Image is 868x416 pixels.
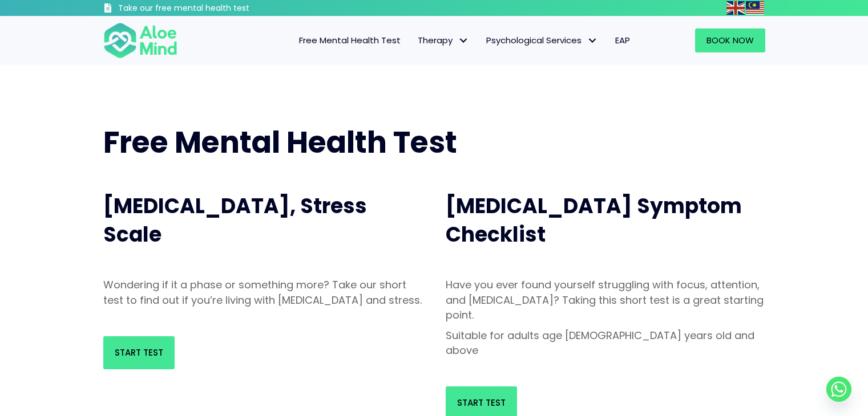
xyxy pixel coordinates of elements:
[826,377,851,402] a: Whatsapp
[455,32,472,49] span: Therapy: submenu
[103,191,367,249] span: [MEDICAL_DATA], Stress Scale
[706,34,754,46] span: Book Now
[290,28,409,52] a: Free Mental Health Test
[478,28,607,52] a: Psychological ServicesPsychological Services: submenu
[457,397,506,409] span: Start Test
[418,34,469,46] span: Therapy
[409,28,478,52] a: TherapyTherapy: submenu
[118,3,310,14] h3: Take our free mental health test
[607,28,639,52] a: EAP
[746,1,765,14] a: Malay
[615,34,630,46] span: EAP
[726,1,746,14] a: English
[446,328,765,358] p: Suitable for adults age [DEMOGRAPHIC_DATA] years old and above
[192,28,639,52] nav: Menu
[446,191,742,249] span: [MEDICAL_DATA] Symptom Checklist
[299,34,401,46] span: Free Mental Health Test
[115,346,163,358] span: Start Test
[746,1,764,15] img: ms
[446,278,765,322] p: Have you ever found yourself struggling with focus, attention, and [MEDICAL_DATA]? Taking this sh...
[103,336,175,369] a: Start Test
[103,22,177,59] img: Aloe mind Logo
[103,278,423,307] p: Wondering if it a phase or something more? Take our short test to find out if you’re living with ...
[103,3,310,16] a: Take our free mental health test
[584,32,601,49] span: Psychological Services: submenu
[695,28,765,52] a: Book Now
[726,1,745,15] img: en
[103,121,457,163] span: Free Mental Health Test
[486,34,598,46] span: Psychological Services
